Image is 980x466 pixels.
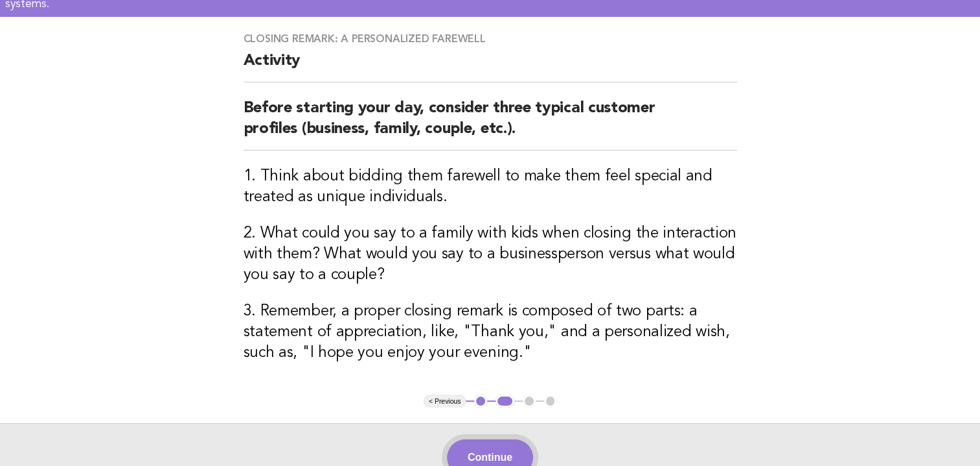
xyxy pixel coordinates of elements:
h3: 3. Remember, a proper closing remark is composed of two parts: a statement of appreciation, like,... [244,301,737,363]
h2: Activity [244,51,737,82]
button: < Previous [424,395,466,408]
h3: 2. What could you say to a family with kids when closing the interaction with them? What would yo... [244,223,737,286]
h2: Before starting your day, consider three typical customer profiles (business, family, couple, etc.). [244,98,737,151]
h3: 1. Think about bidding them farewell to make them feel special and treated as unique individuals. [244,166,737,208]
h3: Closing remark: A personalized farewell [244,32,737,45]
button: 1 [474,395,487,408]
button: 2 [496,395,514,408]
